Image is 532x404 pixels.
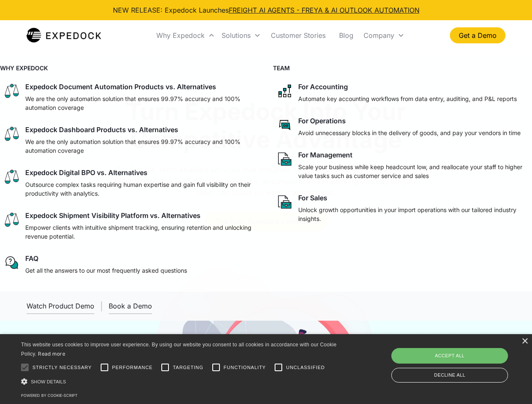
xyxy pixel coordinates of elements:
img: scale icon [3,168,20,185]
span: Show details [31,379,66,384]
img: paper and bag icon [276,194,293,210]
img: network like icon [276,82,293,99]
div: Solutions [222,31,251,40]
img: Expedock Logo [27,27,101,44]
span: Strictly necessary [32,364,92,371]
span: Targeting [173,364,203,371]
a: Get a Demo [450,27,505,43]
img: rectangular chat bubble icon [276,117,293,133]
a: Read more [38,351,65,357]
a: FREIGHT AI AGENTS - FREYA & AI OUTLOOK AUTOMATION [229,6,420,14]
p: Scale your business while keep headcount low, and reallocate your staff to higher value tasks suc... [298,162,529,180]
div: Why Expedock [156,31,205,40]
div: FAQ [25,254,38,263]
div: Watch Product Demo [27,302,94,310]
div: Why Expedock [153,21,218,50]
a: Powered by cookie-script [21,393,78,398]
span: Unclassified [286,364,325,371]
div: Company [364,31,394,40]
a: Book a Demo [109,298,152,314]
div: Book a Demo [109,302,152,310]
a: Blog [332,21,360,50]
img: scale icon [3,82,20,99]
div: For Accounting [298,82,348,91]
p: Unlock growth opportunities in your import operations with our tailored industry insights. [298,205,529,223]
span: Performance [112,364,153,371]
div: Solutions [218,21,264,50]
img: regular chat bubble icon [3,254,20,271]
a: home [27,27,101,44]
iframe: Chat Widget [392,313,532,404]
p: Automate key accounting workflows from data entry, auditing, and P&L reports [298,94,517,103]
div: Show details [21,377,340,386]
span: This website uses cookies to improve user experience. By using our website you consent to all coo... [21,342,337,357]
p: Avoid unnecessary blocks in the delivery of goods, and pay your vendors in time [298,128,521,137]
div: Expedock Digital BPO vs. Alternatives [25,168,147,177]
div: NEW RELEASE: Expedock Launches [113,5,420,15]
div: Expedock Dashboard Products vs. Alternatives [25,125,178,134]
img: scale icon [3,125,20,142]
span: Functionality [224,364,266,371]
a: Customer Stories [264,21,332,50]
p: Outsource complex tasks requiring human expertise and gain full visibility on their productivity ... [25,180,256,198]
p: Empower clients with intuitive shipment tracking, ensuring retention and unlocking revenue potent... [25,223,256,241]
p: Get all the answers to our most frequently asked questions [25,266,187,275]
div: For Sales [298,194,327,202]
p: We are the only automation solution that ensures 99.97% accuracy and 100% automation coverage [25,137,256,155]
a: open lightbox [27,298,94,314]
div: Company [360,21,408,50]
div: Expedock Shipment Visibility Platform vs. Alternatives [25,211,201,220]
p: We are the only automation solution that ensures 99.97% accuracy and 100% automation coverage [25,94,256,112]
img: paper and bag icon [276,151,293,167]
div: For Operations [298,117,346,125]
img: scale icon [3,211,20,228]
div: Expedock Document Automation Products vs. Alternatives [25,82,216,91]
div: For Management [298,151,353,159]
